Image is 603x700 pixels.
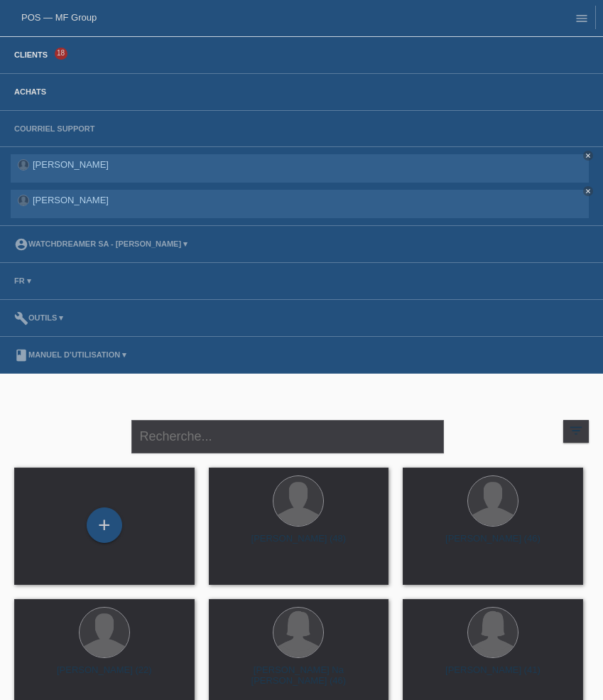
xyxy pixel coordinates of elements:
[21,12,97,23] a: POS — MF Group
[26,664,183,687] div: [PERSON_NAME] (22)
[7,239,195,248] a: account_circleWatchdreamer SA - [PERSON_NAME] ▾
[585,152,592,159] i: close
[33,195,109,205] a: [PERSON_NAME]
[583,186,593,196] a: close
[568,423,584,438] i: filter_list
[414,533,572,556] div: [PERSON_NAME] (46)
[220,664,378,687] div: [PERSON_NAME] Na [PERSON_NAME] (46)
[7,350,134,359] a: bookManuel d’utilisation ▾
[14,237,28,252] i: account_circle
[14,311,28,325] i: build
[414,664,572,687] div: [PERSON_NAME] (41)
[7,50,55,59] a: Clients
[7,124,102,133] a: Courriel Support
[14,348,28,362] i: book
[55,48,67,60] span: 18
[7,276,38,285] a: FR ▾
[33,159,109,170] a: [PERSON_NAME]
[87,513,121,537] div: Enregistrer le client
[585,188,592,195] i: close
[575,11,589,26] i: menu
[7,313,70,322] a: buildOutils ▾
[131,420,444,453] input: Recherche...
[7,87,53,96] a: Achats
[220,533,378,556] div: [PERSON_NAME] (48)
[567,14,596,22] a: menu
[583,151,593,161] a: close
